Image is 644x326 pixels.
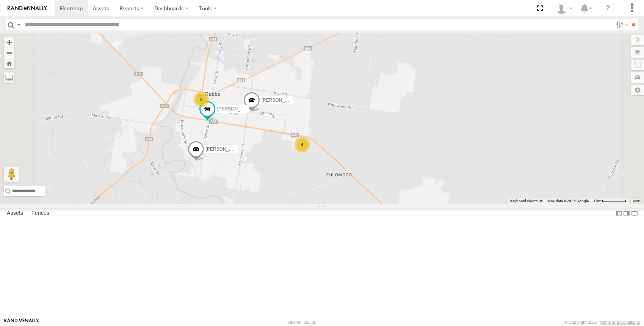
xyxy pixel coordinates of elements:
i: ? [602,2,614,14]
label: Fences [28,208,53,219]
span: [PERSON_NAME] [205,146,243,152]
a: Visit our Website [4,318,39,326]
button: Zoom Home [4,58,14,68]
button: Zoom in [4,37,14,47]
label: Map Settings [631,85,644,95]
span: 1 km [593,199,602,203]
a: Terms (opens in new tab) [633,200,641,203]
div: Version: 306.00 [287,320,316,324]
button: Zoom out [4,47,14,58]
label: Search Query [16,19,22,30]
span: Map data ©2025 Google [547,199,589,203]
button: Drag Pegman onto the map to open Street View [4,167,19,182]
button: Keyboard shortcuts [510,198,543,204]
label: Dock Summary Table to the Right [623,208,630,219]
span: [PERSON_NAME] [262,98,299,103]
span: [PERSON_NAME] [PERSON_NAME] New [217,106,304,112]
div: © Copyright 2025 - [564,320,640,324]
div: 2 [194,92,209,107]
label: Assets [3,208,27,219]
label: Hide Summary Table [631,208,638,219]
a: Terms and Conditions [600,320,640,324]
div: 4 [295,137,310,152]
label: Measure [4,72,14,83]
label: Search Filter Options [613,19,629,30]
label: Dock Summary Table to the Left [615,208,623,219]
img: rand-logo.svg [8,6,47,11]
div: Tim Allan [553,3,575,14]
button: Map scale: 1 km per 62 pixels [591,198,629,204]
